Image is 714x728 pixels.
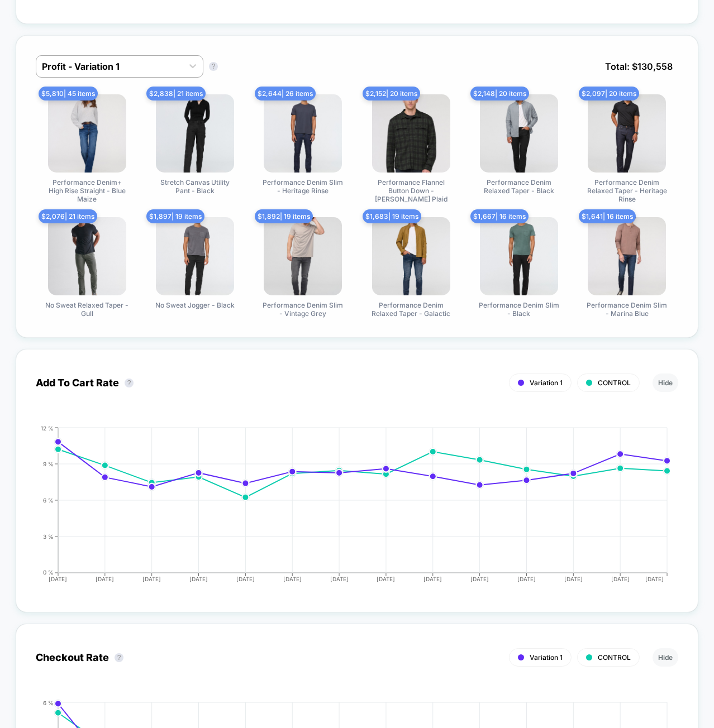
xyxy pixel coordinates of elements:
[45,178,129,203] span: Performance Denim+ High Rise Straight - Blue Maize
[155,301,235,309] span: No Sweat Jogger - Black
[470,87,529,100] span: $ 2,148 | 20 items
[146,209,204,223] span: $ 1,897 | 19 items
[564,576,583,582] tspan: [DATE]
[579,209,636,223] span: $ 1,641 | 16 items
[48,94,126,173] img: Performance Denim+ High Rise Straight - Blue Maize
[530,379,563,387] span: Variation 1
[146,87,206,100] span: $ 2,838 | 21 items
[645,576,664,582] tspan: [DATE]
[480,94,558,173] img: Performance Denim Relaxed Taper - Black
[330,576,349,582] tspan: [DATE]
[255,209,313,223] span: $ 1,892 | 19 items
[261,301,345,318] span: Performance Denim Slim - Vintage Grey
[255,87,316,100] span: $ 2,644 | 26 items
[611,576,630,582] tspan: [DATE]
[264,94,342,173] img: Performance Denim Slim - Heritage Rinse
[372,217,450,295] img: Performance Denim Relaxed Taper - Galactic
[39,209,97,223] span: $ 2,076 | 21 items
[480,217,558,295] img: Performance Denim Slim - Black
[372,94,450,173] img: Performance Flannel Button Down - Heather Peat Plaid
[156,217,234,295] img: No Sweat Jogger - Black
[43,496,54,503] tspan: 6 %
[588,94,666,173] img: Performance Denim Relaxed Taper - Heritage Rinse
[49,576,67,582] tspan: [DATE]
[45,301,129,318] span: No Sweat Relaxed Taper - Gull
[363,87,420,100] span: $ 2,152 | 20 items
[264,217,342,295] img: Performance Denim Slim - Vintage Grey
[653,373,678,392] button: Hide
[283,576,302,582] tspan: [DATE]
[579,87,639,100] span: $ 2,097 | 20 items
[377,576,395,582] tspan: [DATE]
[25,425,667,592] div: ADD_TO_CART_RATE
[517,576,536,582] tspan: [DATE]
[125,379,134,387] button: ?
[156,94,234,173] img: Stretch Canvas Utility Pant - Black
[477,301,561,318] span: Performance Denim Slim - Black
[261,178,345,195] span: Performance Denim Slim - Heritage Rinse
[41,424,54,431] tspan: 12 %
[423,576,442,582] tspan: [DATE]
[470,209,529,223] span: $ 1,667 | 16 items
[363,209,421,223] span: $ 1,683 | 19 items
[153,178,237,195] span: Stretch Canvas Utility Pant - Black
[115,653,123,662] button: ?
[236,576,255,582] tspan: [DATE]
[588,217,666,295] img: Performance Denim Slim - Marina Blue
[43,460,54,467] tspan: 9 %
[585,301,669,318] span: Performance Denim Slim - Marina Blue
[477,178,561,195] span: Performance Denim Relaxed Taper - Black
[585,178,669,203] span: Performance Denim Relaxed Taper - Heritage Rinse
[142,576,161,582] tspan: [DATE]
[189,576,208,582] tspan: [DATE]
[599,55,678,78] span: Total: $ 130,558
[598,379,631,387] span: CONTROL
[530,653,563,662] span: Variation 1
[48,217,126,295] img: No Sweat Relaxed Taper - Gull
[43,533,54,539] tspan: 3 %
[598,653,631,662] span: CONTROL
[43,569,54,576] tspan: 0 %
[96,576,114,582] tspan: [DATE]
[369,178,453,203] span: Performance Flannel Button Down - [PERSON_NAME] Plaid
[209,62,218,71] button: ?
[369,301,453,318] span: Performance Denim Relaxed Taper - Galactic
[470,576,489,582] tspan: [DATE]
[653,648,678,667] button: Hide
[39,87,98,100] span: $ 5,810 | 45 items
